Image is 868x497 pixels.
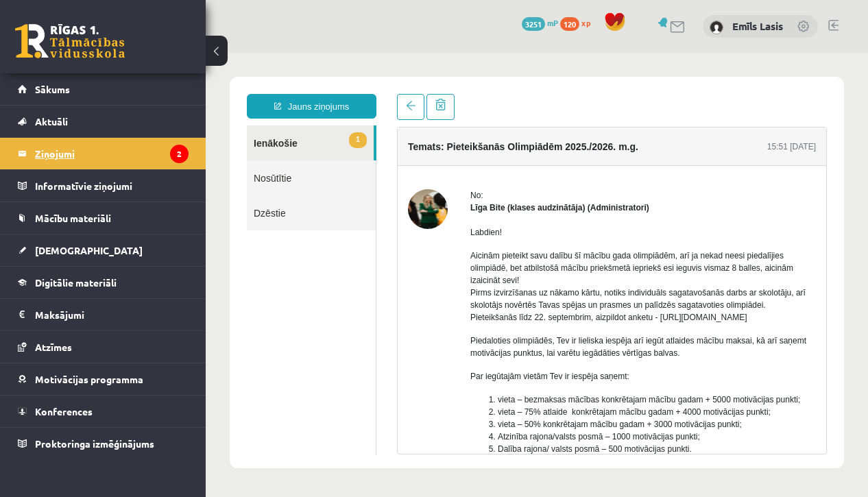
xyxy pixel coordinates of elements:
span: Motivācijas programma [35,373,143,385]
li: Atzinība rajona/valsts posmā – 1000 motivācijas punkti; [292,378,610,390]
a: Sākums [18,73,189,105]
a: Digitālie materiāli [18,267,189,298]
span: Mācību materiāli [35,212,111,224]
a: 3251 mP [522,17,558,28]
span: mP [547,17,558,28]
span: [DEMOGRAPHIC_DATA] [35,244,143,256]
p: Par iegūtajām vietām Tev ir iespēja saņemt: [265,317,610,330]
a: Rīgas 1. Tālmācības vidusskola [15,24,125,58]
a: Jauns ziņojums [41,41,171,66]
a: Emīls Lasis [732,19,783,33]
div: No: [265,136,610,149]
a: Motivācijas programma [18,363,189,395]
li: vieta – bezmaksas mācības konkrētajam mācību gadam + 5000 motivācijas punkti; [292,341,610,353]
i: 2 [170,145,189,163]
div: 15:51 [DATE] [562,88,610,100]
li: Dalība rajona/ valsts posmā – 500 motivācijas punkti. [292,390,610,402]
img: Līga Bite (klases audzinātāja) [202,136,242,176]
span: 3251 [522,17,545,31]
li: vieta – 75% atlaide konkrētajam mācību gadam + 4000 motivācijas punkti; [292,353,610,365]
img: Emīls Lasis [710,21,723,34]
a: 1Ienākošie [41,73,168,108]
legend: Ziņojumi [35,138,189,169]
a: Mācību materiāli [18,202,189,234]
p: Piedaloties olimpiādēs, Tev ir lieliska iespēja arī iegūt atlaides mācību maksai, kā arī saņemt m... [265,282,610,306]
span: 120 [560,17,579,31]
a: Konferences [18,396,189,427]
span: Konferences [35,405,93,417]
a: [DEMOGRAPHIC_DATA] [18,234,189,266]
a: Aktuāli [18,106,189,137]
a: Maksājumi [18,299,189,330]
a: Informatīvie ziņojumi [18,170,189,202]
li: vieta – 50% konkrētajam mācību gadam + 3000 motivācijas punkti; [292,365,610,378]
legend: Informatīvie ziņojumi [35,170,189,202]
legend: Maksājumi [35,299,189,330]
a: 120 xp [560,17,597,28]
span: Atzīmes [35,341,72,353]
span: Aktuāli [35,115,68,128]
span: Proktoringa izmēģinājums [35,437,154,450]
a: Ziņojumi2 [18,138,189,169]
span: 1 [143,80,161,95]
span: Digitālie materiāli [35,276,117,289]
a: Atzīmes [18,331,189,363]
span: Sākums [35,83,70,95]
strong: Līga Bite (klases audzinātāja) (Administratori) [265,150,444,160]
h4: Temats: Pieteikšanās Olimpiādēm 2025./2026. m.g. [202,88,433,99]
a: Proktoringa izmēģinājums [18,428,189,459]
a: Nosūtītie [41,108,170,143]
p: Aicinām pieteikt savu dalību šī mācību gada olimpiādēm, arī ja nekad neesi piedalījies olimpiādē,... [265,197,610,271]
span: xp [581,17,590,28]
a: Dzēstie [41,143,170,178]
p: Labdien! [265,173,610,186]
